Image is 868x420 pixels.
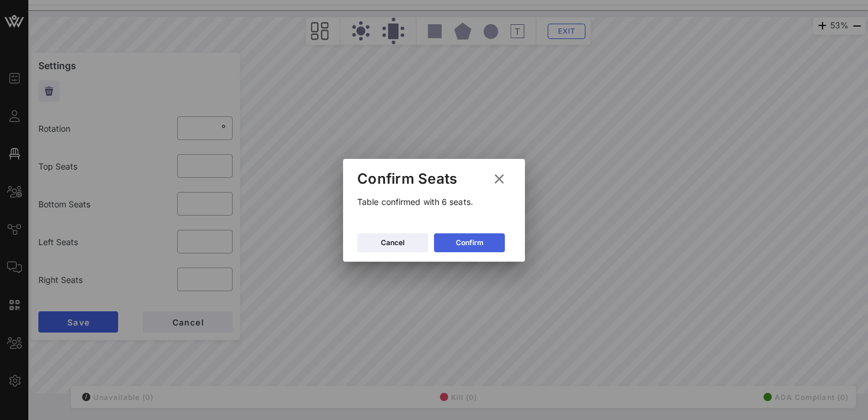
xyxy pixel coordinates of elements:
[357,196,511,209] p: Table confirmed with 6 seats.
[381,237,404,249] div: Cancel
[357,233,428,252] button: Cancel
[456,237,484,249] div: Confirm
[357,170,457,188] div: Confirm Seats
[434,233,505,252] button: Confirm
